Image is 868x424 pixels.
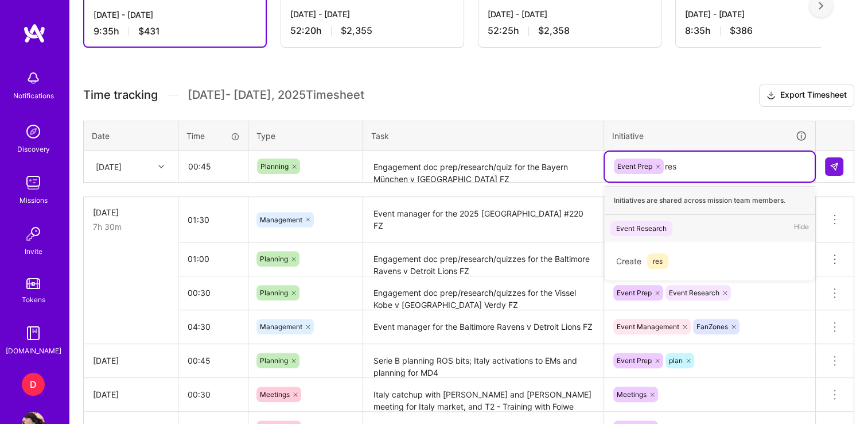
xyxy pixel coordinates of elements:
[178,244,248,274] input: HH:MM
[19,373,48,396] a: D
[290,8,454,20] div: [DATE] - [DATE]
[825,157,844,176] div: null
[93,354,169,367] div: [DATE]
[94,25,256,37] div: 9:35 h
[93,206,169,218] div: [DATE]
[617,356,652,365] span: Event Prep
[26,278,40,289] img: tokens
[759,84,854,107] button: Export Timesheet
[22,120,45,143] img: discovery
[178,345,248,376] input: HH:MM
[6,345,61,357] div: [DOMAIN_NAME]
[488,8,652,20] div: [DATE] - [DATE]
[178,205,248,235] input: HH:MM
[364,379,602,411] textarea: Italy catchup with [PERSON_NAME] and [PERSON_NAME] meeting for Italy market, and T2 - Training wi...
[260,322,302,331] span: Management
[93,388,169,400] div: [DATE]
[17,143,50,155] div: Discovery
[616,222,667,234] div: Event Research
[20,194,48,206] div: Missions
[819,2,823,10] img: right
[22,294,45,306] div: Tokens
[96,160,122,172] div: [DATE]
[605,186,815,215] div: Initiatives are shared across mission team members.
[22,171,45,194] img: teamwork
[610,248,809,275] div: Create
[685,25,849,37] div: 8:35 h
[25,245,42,257] div: Invite
[538,25,570,37] span: $2,358
[22,322,45,345] img: guide book
[178,379,248,410] input: HH:MM
[22,222,45,245] img: Invite
[178,277,248,308] input: HH:MM
[364,152,602,182] textarea: Engagement doc prep/research/quiz for the Bayern München v [GEOGRAPHIC_DATA] FZ
[617,288,652,297] span: Event Prep
[363,121,604,151] th: Task
[341,25,372,37] span: $2,355
[23,23,46,44] img: logo
[248,121,363,151] th: Type
[260,288,288,297] span: Planning
[22,373,45,396] div: D
[158,164,164,169] i: icon Chevron
[364,277,602,309] textarea: Engagement doc prep/research/quizzes for the Vissel Kobe v [GEOGRAPHIC_DATA] Verdy FZ
[290,25,454,37] div: 52:20 h
[138,25,160,37] span: $431
[669,288,719,297] span: Event Research
[260,215,302,224] span: Management
[766,90,776,102] i: icon Download
[186,130,240,142] div: Time
[260,162,289,171] span: Planning
[488,25,652,37] div: 52:25 h
[669,356,683,365] span: plan
[260,390,290,399] span: Meetings
[617,322,679,331] span: Event Management
[94,9,256,21] div: [DATE] - [DATE]
[617,162,652,171] span: Event Prep
[22,67,45,90] img: bell
[617,390,647,399] span: Meetings
[612,129,807,142] div: Initiative
[260,255,288,263] span: Planning
[188,88,364,102] span: [DATE] - [DATE] , 2025 Timesheet
[84,121,178,151] th: Date
[647,253,668,269] span: res
[13,90,54,102] div: Notifications
[685,8,849,20] div: [DATE] - [DATE]
[93,221,169,233] div: 7h 30m
[260,356,288,365] span: Planning
[364,311,602,343] textarea: Event manager for the Baltimore Ravens v Detroit Lions FZ
[83,88,158,102] span: Time tracking
[364,345,602,377] textarea: Serie B planning ROS bits; Italy activations to EMs and planning for MD4
[178,311,248,342] input: HH:MM
[830,162,839,171] img: Submit
[730,25,753,37] span: $386
[179,151,247,182] input: HH:MM
[794,221,809,236] span: Hide
[696,322,728,331] span: FanZones
[364,244,602,275] textarea: Engagement doc prep/research/quizzes for the Baltimore Ravens v Detroit Lions FZ
[364,198,602,241] textarea: Event manager for the 2025 [GEOGRAPHIC_DATA] #220 FZ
